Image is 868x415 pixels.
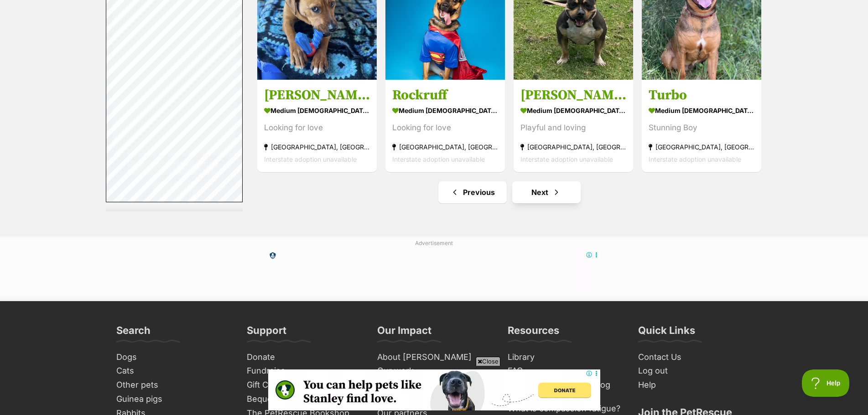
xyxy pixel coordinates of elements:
[243,392,364,406] a: Bequests
[392,155,485,163] span: Interstate adoption unavailable
[113,364,234,378] a: Cats
[377,324,431,342] h3: Our Impact
[392,141,498,153] strong: [GEOGRAPHIC_DATA], [GEOGRAPHIC_DATA]
[264,122,370,134] div: Looking for love
[438,181,507,203] a: Previous page
[392,104,498,117] strong: medium [DEMOGRAPHIC_DATA] Dog
[649,141,754,153] strong: [GEOGRAPHIC_DATA], [GEOGRAPHIC_DATA]
[514,80,633,172] a: [PERSON_NAME] medium [DEMOGRAPHIC_DATA] Dog Playful and loving [GEOGRAPHIC_DATA], [GEOGRAPHIC_DAT...
[243,364,364,378] a: Fundraise
[392,122,498,134] div: Looking for love
[649,87,754,104] h3: Turbo
[642,80,761,172] a: Turbo medium [DEMOGRAPHIC_DATA] Dog Stunning Boy [GEOGRAPHIC_DATA], [GEOGRAPHIC_DATA] Interstate ...
[268,251,600,292] iframe: Advertisement
[243,378,364,392] a: Gift Cards
[113,350,234,364] a: Dogs
[264,155,357,163] span: Interstate adoption unavailable
[268,369,600,410] iframe: Advertisement
[649,155,741,163] span: Interstate adoption unavailable
[520,155,613,163] span: Interstate adoption unavailable
[649,104,754,117] strong: medium [DEMOGRAPHIC_DATA] Dog
[634,350,756,364] a: Contact Us
[116,324,151,342] h3: Search
[520,87,626,104] h3: [PERSON_NAME]
[264,141,370,153] strong: [GEOGRAPHIC_DATA], [GEOGRAPHIC_DATA]
[243,350,364,364] a: Donate
[256,181,763,203] nav: Pagination
[113,392,234,406] a: Guinea pigs
[802,369,850,397] iframe: Help Scout Beacon - Open
[638,324,695,342] h3: Quick Links
[634,378,756,392] a: Help
[374,350,495,364] a: About [PERSON_NAME]
[113,378,234,392] a: Other pets
[264,87,370,104] h3: [PERSON_NAME]
[504,364,625,378] a: FAQ
[385,80,505,172] a: Rockruff medium [DEMOGRAPHIC_DATA] Dog Looking for love [GEOGRAPHIC_DATA], [GEOGRAPHIC_DATA] Inte...
[649,122,754,134] div: Stunning Boy
[247,324,286,342] h3: Support
[520,104,626,117] strong: medium [DEMOGRAPHIC_DATA] Dog
[504,350,625,364] a: Library
[634,364,756,378] a: Log out
[374,364,495,378] a: Our work
[257,80,377,172] a: [PERSON_NAME] medium [DEMOGRAPHIC_DATA] Dog Looking for love [GEOGRAPHIC_DATA], [GEOGRAPHIC_DATA]...
[520,141,626,153] strong: [GEOGRAPHIC_DATA], [GEOGRAPHIC_DATA]
[508,324,559,342] h3: Resources
[512,181,581,203] a: Next page
[476,357,500,366] span: Close
[520,122,626,134] div: Playful and loving
[264,104,370,117] strong: medium [DEMOGRAPHIC_DATA] Dog
[392,87,498,104] h3: Rockruff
